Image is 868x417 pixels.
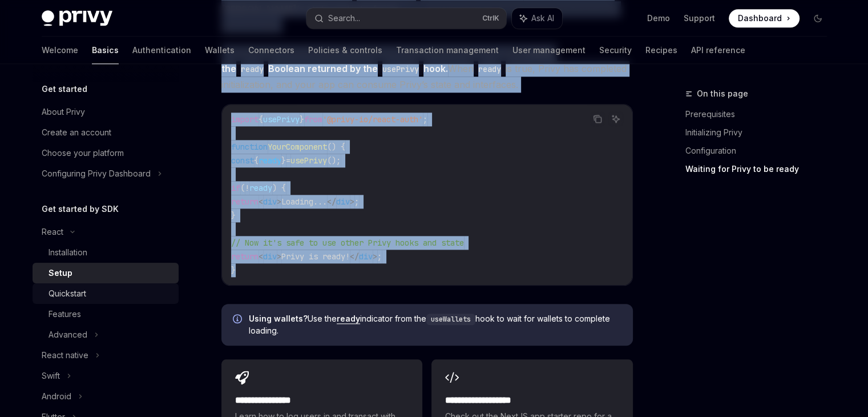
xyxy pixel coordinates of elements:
[33,263,179,283] a: Setup
[240,183,245,193] span: (
[377,251,382,262] span: ;
[42,167,151,181] div: Configuring Privy Dashboard
[42,105,85,119] div: About Privy
[268,142,327,152] span: YourComponent
[354,197,359,207] span: ;
[281,155,286,166] span: }
[92,37,119,64] a: Basics
[306,8,506,29] button: Search...CtrlK
[231,265,236,275] span: }
[49,328,87,342] div: Advanced
[308,37,382,64] a: Policies & controls
[42,390,71,403] div: Android
[327,142,345,152] span: () {
[33,102,179,122] a: About Privy
[327,197,336,207] span: </
[277,251,281,262] span: >
[263,197,277,207] span: div
[233,314,244,326] svg: Info
[327,155,341,166] span: ();
[322,114,423,125] span: '@privy-io/react-auth'
[599,37,632,64] a: Security
[221,47,555,74] strong: check the Boolean returned by the hook.
[328,11,360,25] div: Search...
[245,183,249,193] span: !
[474,63,506,75] code: ready
[263,114,300,125] span: usePrivy
[647,13,670,24] a: Demo
[426,314,475,325] code: useWallets
[42,202,119,216] h5: Get started by SDK
[684,13,715,24] a: Support
[263,251,277,262] span: div
[272,183,286,193] span: ) {
[482,14,499,23] span: Ctrl K
[359,251,373,262] span: div
[49,307,81,321] div: Features
[231,238,464,248] span: // Now it's safe to use other Privy hooks and state
[396,37,499,64] a: Transaction management
[42,37,78,64] a: Welcome
[259,197,263,207] span: <
[286,155,290,166] span: =
[738,13,782,24] span: Dashboard
[33,143,179,163] a: Choose your platform
[231,114,259,125] span: import
[231,142,268,152] span: function
[236,63,268,75] code: ready
[231,251,259,262] span: return
[49,246,87,259] div: Installation
[590,111,605,126] button: Copy the contents from the code block
[336,197,350,207] span: div
[697,87,748,101] span: On this page
[685,123,836,142] a: Initializing Privy
[281,251,350,262] span: Privy is ready!
[350,197,354,207] span: >
[33,122,179,143] a: Create an account
[231,197,259,207] span: return
[42,348,88,362] div: React native
[259,155,281,166] span: ready
[132,37,191,64] a: Authentication
[691,37,745,64] a: API reference
[42,369,60,383] div: Swift
[249,313,621,336] span: Use the indicator from the hook to wait for wallets to complete loading.
[248,37,294,64] a: Connectors
[42,10,112,26] img: dark logo
[249,183,272,193] span: ready
[42,126,111,139] div: Create an account
[231,183,240,193] span: if
[512,37,586,64] a: User management
[608,111,623,126] button: Ask AI
[33,242,179,263] a: Installation
[49,266,72,280] div: Setup
[512,8,562,29] button: Ask AI
[809,9,827,27] button: Toggle dark mode
[373,251,377,262] span: >
[249,314,308,323] strong: Using wallets?
[277,197,281,207] span: >
[645,37,677,64] a: Recipes
[49,287,86,300] div: Quickstart
[290,155,327,166] span: usePrivy
[300,114,304,125] span: }
[42,82,87,96] h5: Get started
[685,160,836,178] a: Waiting for Privy to be ready
[42,225,63,239] div: React
[378,63,423,75] code: usePrivy
[231,210,236,220] span: }
[337,314,360,324] a: ready
[685,142,836,160] a: Configuration
[259,114,263,125] span: {
[254,155,259,166] span: {
[350,251,359,262] span: </
[205,37,235,64] a: Wallets
[221,45,633,93] span: To determine whether the Privy SDK has fully initialized on your page, When is true, Privy has co...
[685,105,836,123] a: Prerequisites
[33,304,179,324] a: Features
[304,114,322,125] span: from
[531,13,554,24] span: Ask AI
[729,9,800,27] a: Dashboard
[42,146,124,160] div: Choose your platform
[281,197,327,207] span: Loading...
